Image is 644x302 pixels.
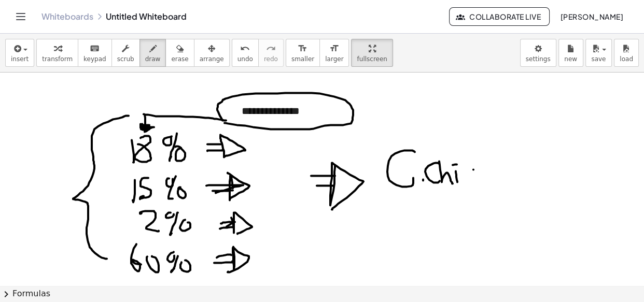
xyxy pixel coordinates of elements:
[145,55,161,63] span: draw
[83,55,106,63] span: keypad
[558,39,583,67] button: new
[42,55,73,63] span: transform
[194,39,230,67] button: arrange
[614,39,639,67] button: load
[266,42,276,55] i: redo
[319,39,349,67] button: format_sizelarger
[458,12,541,21] span: Collaborate Live
[291,55,314,63] span: smaller
[286,39,320,67] button: format_sizesmaller
[325,55,343,63] span: larger
[560,12,623,21] span: [PERSON_NAME]
[36,39,78,67] button: transform
[5,39,34,67] button: insert
[240,42,250,55] i: undo
[237,55,253,63] span: undo
[139,39,166,67] button: draw
[117,55,134,63] span: scrub
[564,55,577,63] span: new
[171,55,188,63] span: erase
[78,39,112,67] button: keyboardkeypad
[351,39,393,67] button: fullscreen
[449,7,550,26] button: Collaborate Live
[41,11,93,22] a: Whiteboards
[264,55,278,63] span: redo
[357,55,387,63] span: fullscreen
[298,42,307,55] i: format_size
[585,39,612,67] button: save
[526,55,551,63] span: settings
[258,39,284,67] button: redoredo
[329,42,339,55] i: format_size
[620,55,633,63] span: load
[552,7,632,26] button: [PERSON_NAME]
[12,8,29,25] button: Toggle navigation
[165,39,194,67] button: erase
[591,55,606,63] span: save
[520,39,556,67] button: settings
[111,39,140,67] button: scrub
[90,42,100,55] i: keyboard
[200,55,224,63] span: arrange
[232,39,259,67] button: undoundo
[11,55,29,63] span: insert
